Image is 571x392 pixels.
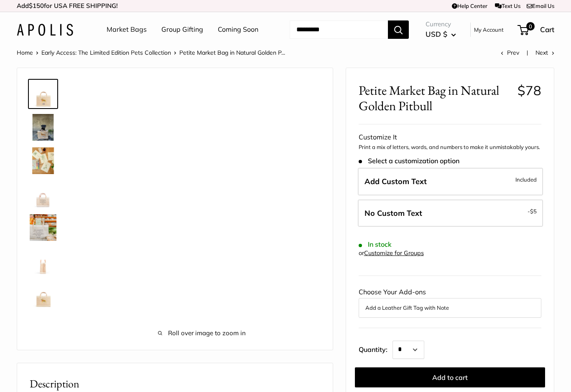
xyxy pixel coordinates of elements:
[30,376,320,392] h2: Description
[359,286,541,318] div: Choose Your Add-ons
[355,367,545,387] button: Add to cart
[17,24,73,36] img: Apolis
[495,3,520,9] a: Text Us
[358,168,543,195] label: Add Custom Text
[359,248,424,259] div: or
[540,25,554,34] span: Cart
[30,181,56,207] img: description_Seal of authenticity printed on the backside of every bag.
[388,20,409,39] button: Search
[530,208,537,215] span: $5
[30,114,56,141] img: Petite Market Bag in Natural Golden Pitbull
[359,83,511,114] span: Petite Market Bag in Natural Golden Pitbull
[526,22,535,30] span: 0
[359,131,541,144] div: Customize It
[30,81,56,107] img: Petite Market Bag in Natural Golden Pitbull
[30,147,56,174] img: description_The artist's desk in Ventura CA
[426,18,456,30] span: Currency
[290,20,388,39] input: Search...
[28,146,58,176] a: description_The artist's desk in Ventura CA
[426,30,447,38] span: USD $
[179,49,285,56] span: Petite Market Bag in Natural Golden P...
[365,303,535,313] button: Add a Leather Gift Tag with Note
[358,200,543,227] label: Leave Blank
[161,23,203,36] a: Group Gifting
[426,28,456,41] button: USD $
[28,112,58,142] a: Petite Market Bag in Natural Golden Pitbull
[515,175,537,185] span: Included
[28,279,58,309] a: Petite Market Bag in Natural Golden Pitbull
[107,23,147,36] a: Market Bags
[518,23,554,36] a: 0 Cart
[30,214,56,241] img: description_Elevated any trip to the market
[30,248,56,274] img: description_Side view of the Petite Market Bag
[359,338,393,359] label: Quantity:
[29,2,44,10] span: $150
[28,79,58,109] a: Petite Market Bag in Natural Golden Pitbull
[218,23,258,36] a: Coming Soon
[17,47,285,58] nav: Breadcrumb
[365,177,427,186] span: Add Custom Text
[28,246,58,276] a: description_Side view of the Petite Market Bag
[535,49,554,56] a: Next
[501,49,519,56] a: Prev
[28,212,58,243] a: description_Elevated any trip to the market
[474,25,504,35] a: My Account
[41,49,171,56] a: Early Access: The Limited Edition Pets Collection
[364,249,424,257] a: Customize for Groups
[30,281,56,308] img: Petite Market Bag in Natural Golden Pitbull
[452,3,487,9] a: Help Center
[359,157,459,165] span: Select a customization option
[28,179,58,209] a: description_Seal of authenticity printed on the backside of every bag.
[527,3,554,9] a: Email Us
[359,240,392,248] span: In stock
[365,208,422,218] span: No Custom Text
[528,206,537,216] span: -
[359,143,541,152] p: Print a mix of letters, words, and numbers to make it unmistakably yours.
[17,49,33,56] a: Home
[84,327,320,339] span: Roll over image to zoom in
[517,82,541,99] span: $78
